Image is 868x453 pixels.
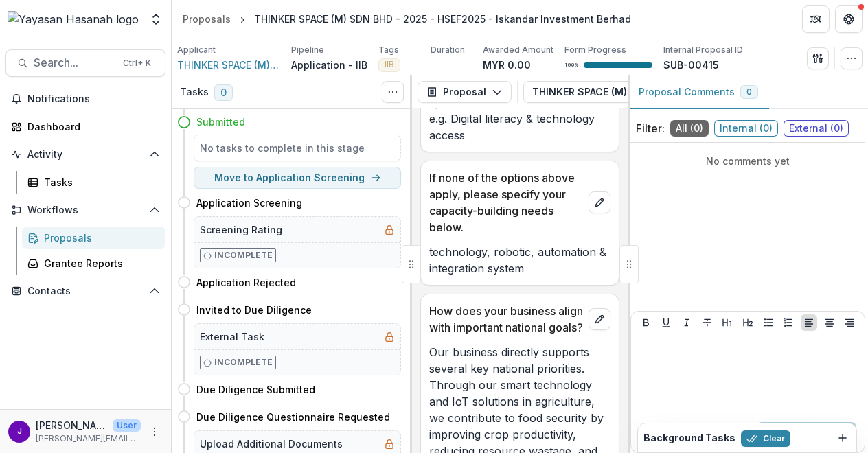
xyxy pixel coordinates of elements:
[196,275,296,290] h4: Application Rejected
[628,75,769,109] button: Proposal Comments
[5,143,165,165] button: Open Activity
[589,191,610,213] button: edit
[382,81,404,103] button: Toggle View Cancelled Tasks
[5,199,165,221] button: Open Workflows
[36,418,107,432] p: [PERSON_NAME]
[5,88,165,110] button: Notifications
[44,256,155,270] div: Grantee Reports
[200,141,395,155] h5: No tasks to complete in this stage
[378,44,399,56] p: Tags
[663,44,743,56] p: Internal Proposal ID
[658,314,674,331] button: Underline
[643,432,735,444] h2: Background Tasks
[5,115,165,138] a: Dashboard
[196,115,245,129] h4: Submitted
[719,314,735,331] button: Heading 1
[431,44,465,56] p: Duration
[483,44,553,56] p: Awarded Amount
[22,171,165,194] a: Tasks
[5,49,165,77] button: Search...
[835,5,863,33] button: Get Help
[746,87,752,97] span: 0
[564,60,578,70] p: 100 %
[196,382,315,397] h4: Due Diligence Submitted
[27,119,155,134] div: Dashboard
[8,11,139,27] img: Yayasan Hasanah logo
[177,9,236,29] a: Proposals
[146,423,163,440] button: More
[27,286,144,297] span: Contacts
[22,226,165,249] a: Proposals
[214,356,273,369] p: Incomplete
[17,427,22,436] div: Jeffrey
[636,154,860,168] p: No comments yet
[821,314,838,331] button: Align Center
[670,120,709,137] span: All ( 0 )
[663,58,719,72] p: SUB-00415
[429,170,583,235] p: If none of the options above apply, please specify your capacity-building needs below.
[196,196,302,210] h4: Application Screening
[589,308,610,330] button: edit
[113,419,141,432] p: User
[638,314,654,331] button: Bold
[5,280,165,302] button: Open Contacts
[699,314,716,331] button: Strike
[291,44,324,56] p: Pipeline
[177,9,637,29] nav: breadcrumb
[177,44,216,56] p: Applicant
[418,81,512,103] button: Proposal
[44,231,155,245] div: Proposals
[183,12,231,26] div: Proposals
[291,58,367,72] p: Application - IIB
[200,437,343,451] h5: Upload Additional Documents
[214,249,273,262] p: Incomplete
[756,422,856,444] button: Add Comment
[429,303,583,336] p: How does your business align with important national goals?
[44,175,155,189] div: Tasks
[180,86,209,98] h3: Tasks
[780,314,797,331] button: Ordered List
[36,432,141,445] p: [PERSON_NAME][EMAIL_ADDRESS][DOMAIN_NAME]
[120,56,154,71] div: Ctrl + K
[194,167,401,189] button: Move to Application Screening
[196,303,312,317] h4: Invited to Due Diligence
[200,222,282,237] h5: Screening Rating
[34,56,115,69] span: Search...
[429,244,610,277] p: technology, robotic, automation & integration system
[483,58,531,72] p: MYR 0.00
[740,314,756,331] button: Heading 2
[714,120,778,137] span: Internal ( 0 )
[27,205,144,216] span: Workflows
[741,430,790,447] button: Clear
[564,44,626,56] p: Form Progress
[636,120,665,137] p: Filter:
[146,5,165,33] button: Open entity switcher
[802,5,830,33] button: Partners
[784,120,849,137] span: External ( 0 )
[841,314,858,331] button: Align Right
[27,149,144,161] span: Activity
[385,60,394,69] span: IIB
[177,58,280,72] a: THINKER SPACE (M) SDN BHD
[196,410,390,424] h4: Due Diligence Questionnaire Requested
[678,314,695,331] button: Italicize
[834,430,851,446] button: Dismiss
[27,93,160,105] span: Notifications
[254,12,631,26] div: THINKER SPACE (M) SDN BHD - 2025 - HSEF2025 - Iskandar Investment Berhad
[214,84,233,101] span: 0
[760,314,777,331] button: Bullet List
[200,329,264,344] h5: External Task
[801,314,817,331] button: Align Left
[22,252,165,275] a: Grantee Reports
